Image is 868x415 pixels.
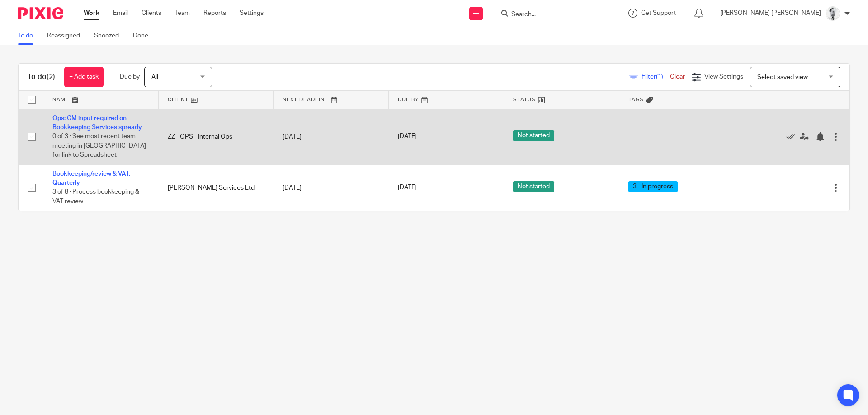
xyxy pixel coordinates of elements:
span: Get Support [641,10,676,16]
a: Team [175,9,190,18]
a: Email [113,9,128,18]
input: Search [510,11,592,19]
span: Tags [628,97,644,102]
a: Reassigned [47,27,87,45]
td: [DATE] [274,109,389,164]
a: Ops: CM input required on Bookkeeping Services spready [52,115,142,131]
span: [DATE] [398,185,417,191]
a: Clients [142,9,161,18]
td: [PERSON_NAME] Services Ltd [159,164,274,210]
p: Due by [120,72,140,81]
td: ZZ - OPS - Internal Ops [159,109,274,164]
p: [PERSON_NAME] [PERSON_NAME] [720,9,821,18]
span: (2) [47,73,55,80]
a: Mark as done [786,132,800,141]
a: Done [133,27,155,45]
a: Reports [203,9,226,18]
a: + Add task [64,67,104,87]
span: Filter [642,74,670,80]
div: --- [628,132,726,141]
a: Work [84,9,99,18]
span: View Settings [704,74,743,80]
img: Mass_2025.jpg [826,6,840,21]
a: Clear [670,74,685,80]
span: (1) [656,74,663,80]
span: Not started [513,130,554,141]
h1: To do [28,72,55,82]
span: Not started [513,181,554,192]
a: Bookkeeping/review & VAT: Quarterly [52,171,130,186]
span: All [151,74,158,80]
span: 3 of 8 · Process bookkeeping & VAT review [52,189,139,205]
span: 3 - In progress [628,181,678,192]
span: [DATE] [398,134,417,140]
img: Pixie [18,7,63,19]
span: 0 of 3 · See most recent team meeting in [GEOGRAPHIC_DATA] for link to Spreadsheet [52,133,146,158]
span: Select saved view [757,74,808,80]
a: Settings [240,9,264,18]
a: Snoozed [94,27,126,45]
a: To do [18,27,40,45]
td: [DATE] [274,164,389,210]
